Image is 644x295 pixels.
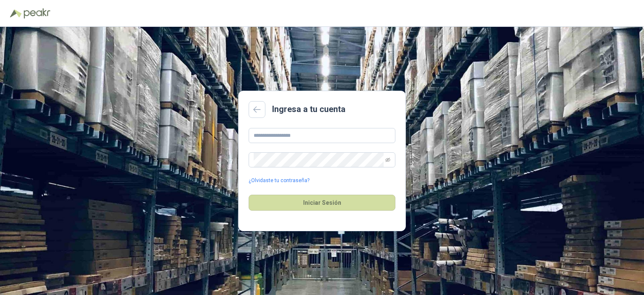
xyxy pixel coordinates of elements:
span: eye-invisible [385,157,390,162]
button: Iniciar Sesión [249,195,395,211]
img: Peakr [23,8,50,18]
img: Logo [10,9,22,18]
a: ¿Olvidaste tu contraseña? [249,177,309,185]
h2: Ingresa a tu cuenta [272,103,345,116]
